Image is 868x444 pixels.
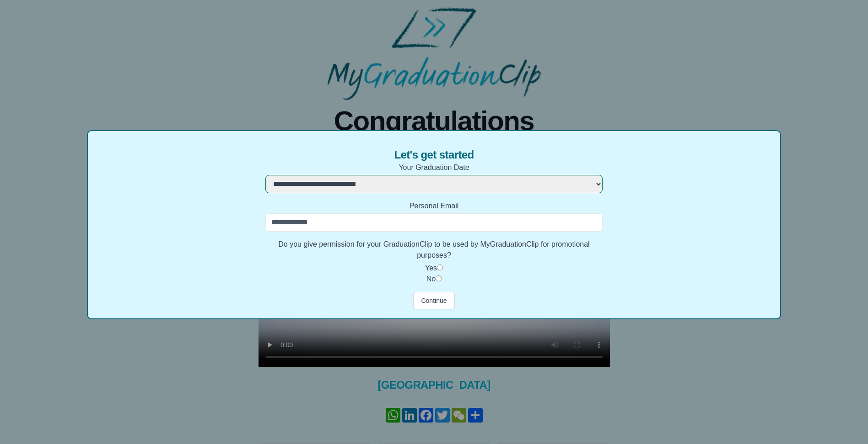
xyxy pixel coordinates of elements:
[265,162,603,173] label: Your Graduation Date
[265,239,603,261] label: Do you give permission for your GraduationClip to be used by MyGraduationClip for promotional pur...
[413,292,454,309] button: Continue
[394,148,474,162] span: Let's get started
[425,264,437,272] label: Yes
[426,275,436,283] label: No
[265,201,603,211] label: Personal Email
